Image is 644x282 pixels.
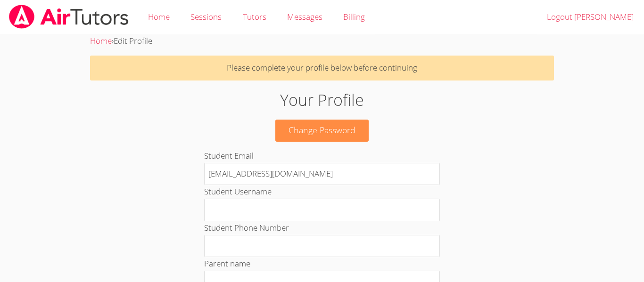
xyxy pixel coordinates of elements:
[114,35,152,46] span: Edit Profile
[204,150,254,161] label: Student Email
[204,258,250,269] label: Parent name
[90,35,112,46] a: Home
[275,120,369,142] a: Change Password
[287,11,322,22] span: Messages
[8,5,130,29] img: airtutors_banner-c4298cdbf04f3fff15de1276eac7730deb9818008684d7c2e4769d2f7ddbe033.png
[90,56,554,81] p: Please complete your profile below before continuing
[204,186,272,197] label: Student Username
[204,222,289,233] label: Student Phone Number
[90,34,554,48] div: ›
[148,88,496,112] h1: Your Profile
